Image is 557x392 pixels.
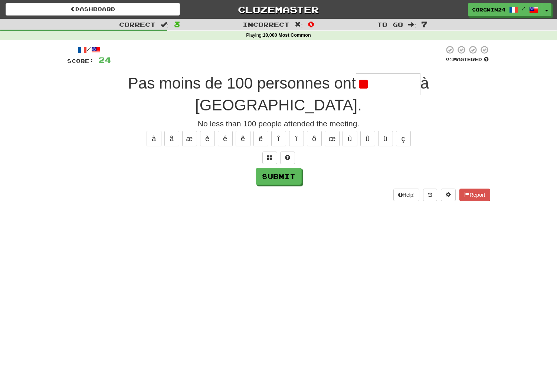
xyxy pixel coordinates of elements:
button: â [164,131,179,146]
span: Pas moins de 100 personnes ont [128,74,356,92]
button: ï [289,131,304,146]
button: ç [396,131,411,146]
button: Round history (alt+y) [423,189,437,201]
button: è [200,131,215,146]
button: à [147,131,161,146]
button: î [271,131,286,146]
span: Incorrect [243,21,289,28]
a: Dashboard [6,3,180,16]
span: : [161,21,169,28]
button: Report [459,189,490,201]
div: No less than 100 people attended the meeting. [67,118,490,129]
button: é [218,131,233,146]
button: œ [325,131,340,146]
button: æ [182,131,197,146]
button: ü [378,131,393,146]
button: û [360,131,375,146]
button: ù [343,131,357,146]
span: Correct [119,21,155,28]
div: / [67,45,111,54]
button: Submit [256,168,302,185]
button: Single letter hint - you only get 1 per sentence and score half the points! alt+h [280,152,295,164]
span: / [522,6,525,11]
button: Help! [393,189,420,201]
span: Score: [67,58,94,64]
span: corgwin24 [472,6,505,13]
span: à [GEOGRAPHIC_DATA]. [195,74,429,114]
button: ô [307,131,322,146]
span: 3 [174,20,180,29]
a: corgwin24 / [468,3,542,16]
strong: 10,000 Most Common [263,33,311,38]
span: : [408,21,416,28]
button: ë [253,131,268,146]
span: 0 % [446,56,453,62]
span: 7 [421,20,427,29]
button: Switch sentence to multiple choice alt+p [262,152,277,164]
span: 24 [98,55,111,64]
span: 0 [308,20,314,29]
a: Clozemaster [191,3,366,16]
button: ê [236,131,250,146]
div: Mastered [444,56,490,63]
span: : [295,21,303,28]
span: To go [377,21,403,28]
